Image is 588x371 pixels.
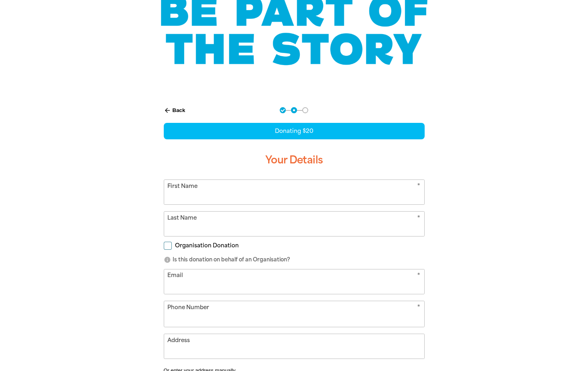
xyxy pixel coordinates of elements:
span: Organisation Donation [175,242,239,249]
h3: Your Details [164,147,425,173]
div: Donating $20 [164,123,425,139]
i: Required [417,303,420,313]
i: arrow_back [164,107,171,114]
input: Organisation Donation [164,242,172,250]
p: Is this donation on behalf of an Organisation? [164,256,425,264]
i: info [164,256,171,263]
button: Navigate to step 3 of 3 to enter your payment details [302,107,308,113]
button: Back [161,104,189,117]
button: Navigate to step 1 of 3 to enter your donation amount [280,107,286,113]
button: Navigate to step 2 of 3 to enter your details [291,107,297,113]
